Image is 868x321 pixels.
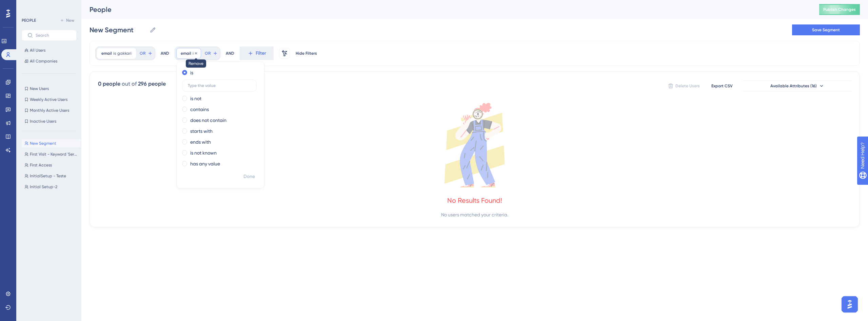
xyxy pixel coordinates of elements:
label: is not [190,94,201,103]
button: First Access [22,161,81,169]
input: Search [36,33,71,38]
button: First Visit - Keyword 'Services' [22,150,81,158]
div: AND [226,47,234,60]
span: Need Help? [16,2,42,10]
div: AND [161,47,169,60]
label: has any value [190,160,220,168]
span: is [193,51,195,56]
button: Inactive Users [22,117,77,125]
button: Delete Users [667,81,701,91]
label: ends with [190,138,211,146]
span: Initial Setup-2 [30,184,57,190]
div: No Results Found! [447,196,502,205]
input: Type the value [188,83,251,88]
label: contains [190,105,209,113]
label: starts with [190,127,213,135]
button: Filter [240,47,274,60]
button: Save Segment [792,24,860,35]
button: Hide Filters [295,48,317,59]
div: PEOPLE [22,18,36,23]
span: New [66,18,74,23]
button: New Segment [22,139,81,147]
span: New Users [30,86,49,91]
button: OR [204,48,219,59]
button: InitialSetup - Teste [22,172,81,180]
span: All Companies [30,58,57,64]
span: Inactive Users [30,119,56,124]
div: 296 people [138,80,166,88]
button: Publish Changes [819,4,860,15]
span: First Visit - Keyword 'Services' [30,151,78,157]
span: Done [243,173,255,181]
span: Monthly Active Users [30,108,69,113]
span: New Segment [30,141,56,146]
span: OR [140,51,145,56]
div: out of [122,80,137,88]
span: gakkari [117,51,132,56]
span: email [101,51,112,56]
button: Available Attributes (16) [743,81,851,91]
div: 0 people [98,80,120,88]
label: is not known [190,149,217,157]
span: InitialSetup - Teste [30,173,66,179]
button: OR [139,48,154,59]
button: All Companies [22,57,77,65]
span: is [113,51,116,56]
span: Export CSV [711,83,733,89]
span: Weekly Active Users [30,97,67,102]
button: New Users [22,85,77,93]
button: New [58,16,77,24]
button: Weekly Active Users [22,95,77,104]
span: All Users [30,48,45,53]
span: Publish Changes [823,7,856,12]
span: OR [205,51,211,56]
span: Hide Filters [296,51,317,56]
div: No users matched your criteria. [441,211,508,219]
button: Export CSV [705,81,739,91]
input: Segment Name [90,25,147,35]
label: does not contain [190,116,226,124]
span: First Access [30,162,52,168]
button: Initial Setup-2 [22,183,81,191]
span: email [181,51,191,56]
div: People [90,5,802,14]
span: Save Segment [812,27,840,33]
label: is [190,69,193,77]
span: Available Attributes (16) [770,83,817,89]
iframe: UserGuiding AI Assistant Launcher [840,294,860,315]
button: Monthly Active Users [22,106,77,114]
button: Done [240,171,259,183]
button: All Users [22,46,77,54]
span: Delete Users [675,83,700,89]
span: Filter [256,49,266,57]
